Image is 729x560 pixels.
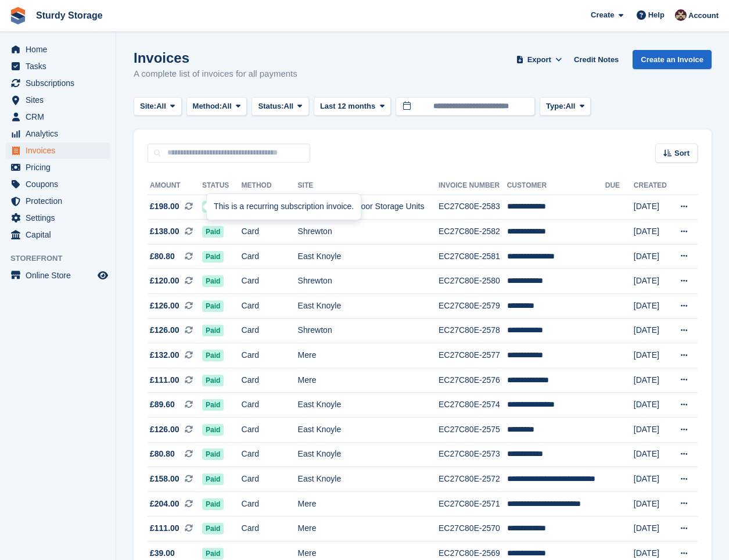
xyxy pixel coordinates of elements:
[242,442,298,467] td: Card
[202,375,224,386] span: Paid
[320,100,375,112] span: Last 12 months
[222,100,232,112] span: All
[202,498,224,510] span: Paid
[298,220,439,245] td: Shrewton
[242,491,298,516] td: Card
[298,244,439,269] td: East Knoyle
[242,318,298,343] td: Card
[207,194,361,220] div: This is a recurring subscription invoice.
[242,516,298,541] td: Card
[242,220,298,245] td: Card
[298,195,439,220] td: East Knoyle Outdoor Storage Units
[298,177,439,195] th: Site
[674,148,690,159] span: Sort
[134,67,297,81] p: A complete list of invoices for all payments
[439,516,507,541] td: EC27C80E-2570
[634,368,671,393] td: [DATE]
[6,92,110,108] a: menu
[439,418,507,443] td: EC27C80E-2575
[9,7,27,24] img: stora-icon-8386f47178a22dfd0bd8f6a31ec36ba5ce8667c1dd55bd0f319d3a0aa187defe.svg
[439,442,507,467] td: EC27C80E-2573
[6,142,110,159] a: menu
[26,210,95,226] span: Settings
[439,195,507,220] td: EC27C80E-2583
[675,9,687,21] img: Sue Cadwaladr
[202,177,242,195] th: Status
[186,97,247,116] button: Method: All
[688,10,719,21] span: Account
[156,100,166,112] span: All
[242,418,298,443] td: Card
[96,268,110,282] a: Preview store
[284,100,294,112] span: All
[6,176,110,192] a: menu
[591,9,614,21] span: Create
[6,75,110,91] a: menu
[6,227,110,243] a: menu
[6,109,110,125] a: menu
[202,523,224,534] span: Paid
[134,97,182,116] button: Site: All
[26,176,95,192] span: Coupons
[298,442,439,467] td: East Knoyle
[26,92,95,108] span: Sites
[252,97,308,116] button: Status: All
[633,50,712,69] a: Create an Invoice
[202,350,224,361] span: Paid
[150,448,175,460] span: £80.80
[150,200,179,213] span: £198.00
[6,125,110,142] a: menu
[26,125,95,142] span: Analytics
[242,368,298,393] td: Card
[150,547,175,559] span: £39.00
[439,491,507,516] td: EC27C80E-2571
[634,177,671,195] th: Created
[634,318,671,343] td: [DATE]
[634,418,671,443] td: [DATE]
[10,253,116,264] span: Storefront
[202,275,224,287] span: Paid
[439,294,507,319] td: EC27C80E-2579
[242,294,298,319] td: Card
[569,50,623,69] a: Credit Notes
[540,97,591,116] button: Type: All
[634,343,671,368] td: [DATE]
[439,393,507,418] td: EC27C80E-2574
[202,399,224,411] span: Paid
[634,467,671,492] td: [DATE]
[26,159,95,175] span: Pricing
[314,97,391,116] button: Last 12 months
[439,343,507,368] td: EC27C80E-2577
[298,491,439,516] td: Mere
[634,244,671,269] td: [DATE]
[6,267,110,283] a: menu
[634,393,671,418] td: [DATE]
[605,177,634,195] th: Due
[202,548,224,559] span: Paid
[31,6,107,25] a: Sturdy Storage
[648,9,665,21] span: Help
[150,473,179,485] span: £158.00
[298,368,439,393] td: Mere
[439,467,507,492] td: EC27C80E-2572
[150,324,179,336] span: £126.00
[298,418,439,443] td: East Knoyle
[566,100,576,112] span: All
[242,244,298,269] td: Card
[26,267,95,283] span: Online Store
[134,50,297,66] h1: Invoices
[527,54,551,66] span: Export
[634,294,671,319] td: [DATE]
[150,399,175,411] span: £89.60
[150,250,175,263] span: £80.80
[26,75,95,91] span: Subscriptions
[148,177,202,195] th: Amount
[439,177,507,195] th: Invoice Number
[298,269,439,294] td: Shrewton
[439,269,507,294] td: EC27C80E-2580
[258,100,283,112] span: Status:
[546,100,566,112] span: Type:
[26,41,95,58] span: Home
[298,393,439,418] td: East Knoyle
[242,393,298,418] td: Card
